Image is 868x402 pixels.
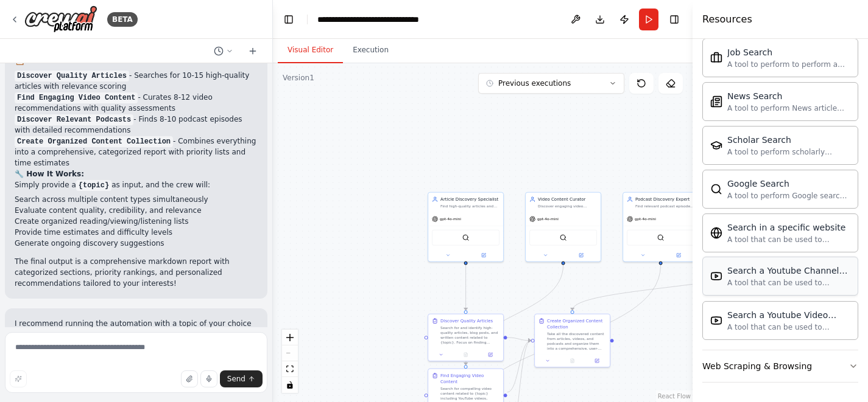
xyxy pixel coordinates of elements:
[282,330,298,345] button: zoom in
[209,44,238,58] button: Switch to previous chat
[15,70,258,92] li: - Searches for 10-15 high-quality articles with relevance scoring
[727,46,850,58] div: Job Search
[440,217,461,221] span: gpt-4o-mini
[507,334,531,344] g: Edge from ede701fe-2fa6-4786-b75e-abb8e4482e91 to 2cca8780-1334-4ffe-a6db-54f10b8250bc
[282,377,298,393] button: toggle interactivity
[243,44,263,58] button: Start a new chat
[498,78,571,88] span: Previous executions
[462,234,470,241] img: SerperDevTool
[662,252,696,259] button: Open in side panel
[478,73,624,94] button: Previous executions
[280,11,297,28] button: Hide left sidebar
[710,139,722,151] img: SerplyScholarSearchTool
[702,12,752,27] h4: Resources
[15,227,258,238] li: Provide time estimates and difficulty levels
[727,322,850,332] div: A tool that can be used to semantic search a query from a Youtube Video content.
[727,60,850,69] div: A tool to perform to perform a job search in the [GEOGRAPHIC_DATA] with a search_query.
[525,192,601,262] div: Video Content CuratorDiscover engaging video content including YouTube videos, documentaries, and...
[76,180,111,191] code: {topic}
[702,350,858,382] button: Web Scraping & Browsing
[282,361,298,377] button: fit view
[570,265,761,311] g: Edge from d31e2d4f-a6f5-4491-9642-9044826a91bd to 2cca8780-1334-4ffe-a6db-54f10b8250bc
[727,147,850,157] div: A tool to perform scholarly literature search with a search_query.
[15,92,138,103] code: Find Engaging Video Content
[710,183,722,195] img: SerplyWebSearchTool
[560,234,567,241] img: SerperDevTool
[428,192,504,262] div: Article Discovery SpecialistFind high-quality articles and blog posts related to {topic} that mat...
[440,196,499,203] div: Article Discovery Specialist
[10,370,27,387] button: Improve this prompt
[534,314,610,368] div: Create Organized Content CollectionTake all the discovered content from articles, videos, and pod...
[343,38,398,63] button: Execution
[727,265,850,277] div: Search a Youtube Channels content
[15,114,258,136] li: - Finds 8-10 podcast episodes with detailed recommendations
[15,238,258,249] li: Generate ongoing discovery suggestions
[453,351,478,358] button: No output available
[547,331,606,351] div: Take all the discovered content from articles, videos, and podcasts and organize them into a comp...
[666,11,683,28] button: Hide right sidebar
[200,370,217,387] button: Click to speak your automation idea
[658,393,691,400] a: React Flow attribution
[727,90,850,102] div: News Search
[282,330,298,393] div: React Flow controls
[727,134,850,146] div: Scholar Search
[440,318,493,324] div: Discover Quality Articles
[710,52,722,64] img: SerplyJobSearchTool
[547,318,606,330] div: Create Organized Content Collection
[587,357,607,364] button: Open in side panel
[727,191,850,201] div: A tool to perform Google search with a search_query.
[710,227,722,239] img: WebsiteSearchTool
[15,256,258,289] p: The final output is a comprehensive markdown report with categorized sections, priority rankings,...
[440,373,499,385] div: Find Engaging Video Content
[15,216,258,227] li: Create organized reading/viewing/listening lists
[107,12,138,27] div: BETA
[623,192,699,262] div: Podcast Discovery ExpertFind relevant podcast episodes and shows about {topic} that provide deep ...
[463,265,566,366] g: Edge from 219c8d23-462d-4486-a13e-43da9be44a1d to bb33b353-2b62-4863-bfd1-6c11cd7e1edc
[181,370,198,387] button: Upload files
[15,92,258,114] li: - Curates 8-12 video recommendations with quality assessments
[467,252,501,259] button: Open in side panel
[480,351,501,358] button: Open in side panel
[15,179,258,190] p: Simply provide a as input, and the crew will:
[278,38,343,63] button: Visual Editor
[15,136,258,168] li: - Combines everything into a comprehensive, categorized report with priority lists and time estim...
[727,278,850,288] div: A tool that can be used to semantic search a query from a Youtube Channels content.
[727,221,850,234] div: Search in a specific website
[15,194,258,205] li: Search across multiple content types simultaneously
[559,357,585,364] button: No output available
[317,13,454,26] nav: breadcrumb
[635,204,694,209] div: Find relevant podcast episodes and shows about {topic} that provide deep insights, expert intervi...
[15,71,129,81] code: Discover Quality Articles
[24,5,97,33] img: Logo
[15,114,133,125] code: Discover Relevant Podcasts
[538,204,597,209] div: Discover engaging video content including YouTube videos, documentaries, and educational content ...
[710,314,722,327] img: YoutubeVideoSearchTool
[702,360,812,372] div: Web Scraping & Browsing
[15,318,258,340] p: I recommend running the automation with a topic of your choice to see how it discovers and organi...
[463,265,469,311] g: Edge from 041becde-824b-4a72-83ce-0e7d821b31d9 to ede701fe-2fa6-4786-b75e-abb8e4482e91
[710,95,722,108] img: SerplyNewsSearchTool
[15,170,84,178] strong: 🔧 How It Works:
[283,73,314,83] div: Version 1
[15,136,173,147] code: Create Organized Content Collection
[220,370,263,387] button: Send
[538,196,597,203] div: Video Content Curator
[507,338,531,395] g: Edge from bb33b353-2b62-4863-bfd1-6c11cd7e1edc to 2cca8780-1334-4ffe-a6db-54f10b8250bc
[727,309,850,321] div: Search a Youtube Video content
[440,204,499,209] div: Find high-quality articles and blog posts related to {topic} that match user interests and prefer...
[428,314,504,362] div: Discover Quality ArticlesSearch for and identify high-quality articles, blog posts, and written c...
[537,217,559,221] span: gpt-4o-mini
[15,205,258,216] li: Evaluate content quality, credibility, and relevance
[727,235,850,244] div: A tool that can be used to semantic search a query from a specific URL content.
[727,178,850,190] div: Google Search
[657,234,665,241] img: SerperDevTool
[727,103,850,113] div: A tool to perform News article search with a search_query.
[440,325,499,345] div: Search for and identify high-quality articles, blog posts, and written content related to {topic}...
[635,217,656,221] span: gpt-4o-mini
[227,374,245,384] span: Send
[710,270,722,282] img: YoutubeChannelSearchTool
[635,196,694,203] div: Podcast Discovery Expert
[564,252,599,259] button: Open in side panel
